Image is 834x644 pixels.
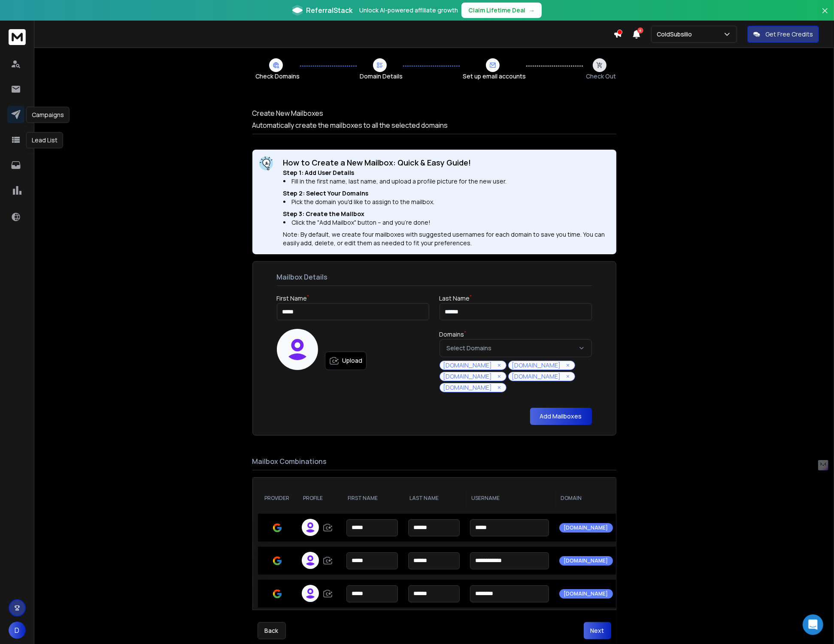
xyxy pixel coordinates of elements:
li: Pick the domain you'd like to assign to the mailbox. [283,198,610,206]
b: Step 2: Select Your Domains [283,189,369,197]
img: information [259,156,273,170]
div: Lead List [26,132,63,148]
li: Click the "Add Mailbox" button – and you're done! [283,218,610,227]
button: D [9,622,26,639]
label: First Name [277,294,309,302]
button: Next [584,622,611,639]
div: [DOMAIN_NAME] [508,372,575,381]
button: Back [258,622,286,639]
th: Domain [554,488,618,509]
span: 4 [637,27,643,33]
div: Campaigns [26,107,70,123]
div: Open Intercom Messenger [803,614,823,635]
div: [DOMAIN_NAME] [508,361,575,370]
button: Close banner [819,5,831,26]
th: Username [465,488,554,509]
div: Note: By default, we create four mailboxes with suggested usernames for each domain to save you t... [283,230,610,247]
p: Get Free Credits [765,30,813,39]
h1: Create New Mailboxes [252,108,616,118]
p: ColdSubsilio [657,30,695,39]
th: Profile [297,488,341,509]
span: Domain Details [360,72,403,81]
button: Select Domains [440,339,592,357]
div: [DOMAIN_NAME] [440,372,506,381]
span: Check Out [586,72,616,81]
span: ReferralStack [306,5,352,15]
span: → [529,6,535,15]
button: Claim Lifetime Deal→ [461,3,542,18]
p: Mailbox Details [277,272,592,286]
button: Get Free Credits [747,26,819,43]
li: Fill in the first name, last name, and upload a profile picture for the new user. [283,177,610,186]
p: Automatically create the mailboxes to all the selected domains [252,120,616,130]
label: Last Name [440,294,472,302]
h1: How to Create a New Mailbox: Quick & Easy Guide! [283,156,610,169]
th: Last Name [403,488,465,509]
span: Check Domains [256,72,300,81]
b: Step 1: Add User Details [283,169,355,177]
label: Upload [325,352,367,370]
p: Unlock AI-powered affiliate growth [359,6,458,15]
div: [DOMAIN_NAME] [440,361,506,370]
div: [DOMAIN_NAME] [559,589,613,599]
div: [DOMAIN_NAME] [440,383,506,392]
b: Step 3: Create the Mailbox [283,210,365,218]
div: [DOMAIN_NAME] [559,556,613,566]
div: [DOMAIN_NAME] [559,523,613,533]
label: Domains [440,330,467,338]
th: First Name [341,488,403,509]
th: Provider [258,488,297,509]
button: Add Mailboxes [530,408,592,425]
span: Set up email accounts [463,72,526,81]
p: Mailbox Combinations [252,456,616,470]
